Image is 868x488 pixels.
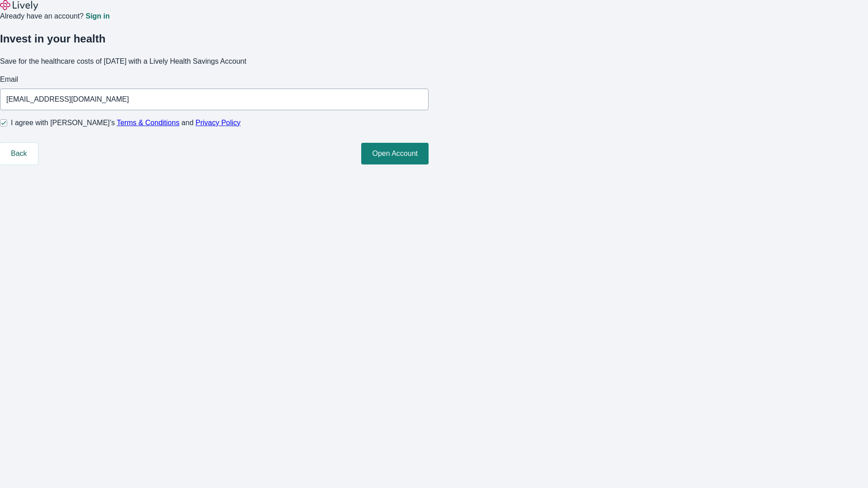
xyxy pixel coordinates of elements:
span: I agree with [PERSON_NAME]’s and [11,117,241,128]
a: Sign in [85,13,109,20]
button: Open Account [361,143,429,164]
a: Privacy Policy [196,119,241,127]
a: Terms & Conditions [117,119,179,127]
